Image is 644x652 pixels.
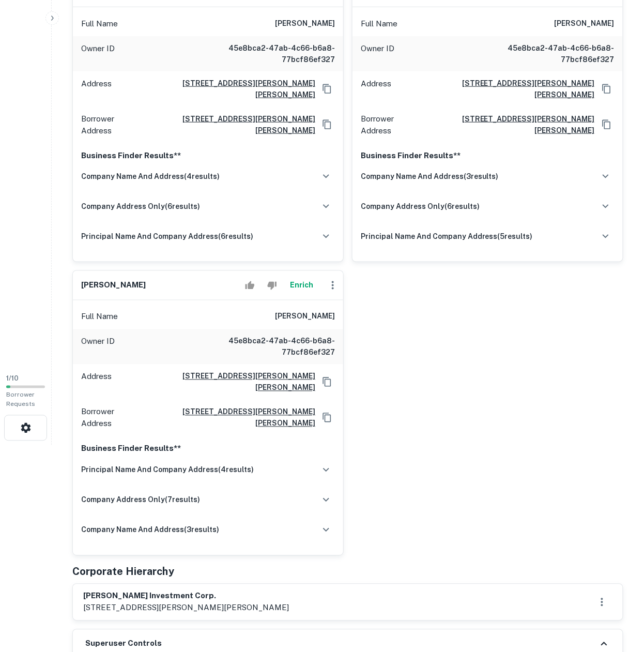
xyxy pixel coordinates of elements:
p: Owner ID [81,336,115,358]
p: Borrower Address [81,406,139,430]
h6: company name and address ( 4 results) [81,171,220,182]
h6: Superuser Controls [85,638,162,650]
h6: company name and address ( 3 results) [81,524,219,536]
h6: 45e8bca2-47ab-4c66-b6a8-77bcf86ef327 [211,336,335,358]
p: Address [81,78,112,100]
button: Reject [263,275,281,296]
span: Borrower Requests [6,391,35,408]
a: [STREET_ADDRESS][PERSON_NAME][PERSON_NAME] [143,113,315,136]
a: [STREET_ADDRESS][PERSON_NAME][PERSON_NAME] [395,78,595,100]
h6: company address only ( 7 results) [81,494,200,506]
h6: company address only ( 6 results) [81,201,200,212]
button: Copy Address [319,374,335,390]
button: Copy Address [599,117,615,132]
h6: [PERSON_NAME] [275,311,335,323]
p: Owner ID [361,42,394,65]
p: Full Name [81,311,118,323]
a: [STREET_ADDRESS][PERSON_NAME][PERSON_NAME] [143,406,315,429]
a: [STREET_ADDRESS][PERSON_NAME][PERSON_NAME] [116,371,315,393]
button: Copy Address [599,81,615,97]
h5: Corporate Hierarchy [72,564,174,580]
h6: principal name and company address ( 6 results) [81,231,253,242]
p: Borrower Address [361,113,418,137]
p: Borrower Address [81,113,139,137]
p: Business Finder Results** [361,149,615,162]
a: [STREET_ADDRESS][PERSON_NAME][PERSON_NAME] [422,113,595,136]
h6: company address only ( 6 results) [361,201,480,212]
p: Owner ID [81,42,115,65]
p: Address [361,78,391,100]
button: Copy Address [319,117,335,132]
p: [STREET_ADDRESS][PERSON_NAME][PERSON_NAME] [83,602,289,614]
a: [STREET_ADDRESS][PERSON_NAME][PERSON_NAME] [116,78,315,100]
p: Full Name [81,18,118,30]
iframe: Chat Widget [592,569,644,619]
h6: company name and address ( 3 results) [361,171,499,182]
h6: 45e8bca2-47ab-4c66-b6a8-77bcf86ef327 [211,42,335,65]
button: Copy Address [319,410,335,426]
h6: [PERSON_NAME] [275,18,335,30]
button: Accept [241,275,259,296]
h6: [PERSON_NAME] [81,280,146,292]
button: Copy Address [319,81,335,97]
span: 1 / 10 [6,375,19,383]
h6: principal name and company address ( 5 results) [361,231,533,242]
button: Enrich [285,275,318,296]
h6: [PERSON_NAME] investment corp. [83,590,289,602]
p: Address [81,371,112,393]
h6: 45e8bca2-47ab-4c66-b6a8-77bcf86ef327 [490,42,615,65]
p: Business Finder Results** [81,443,335,455]
p: Business Finder Results** [81,149,335,162]
h6: [PERSON_NAME] [555,18,615,30]
p: Full Name [361,18,397,30]
h6: principal name and company address ( 4 results) [81,464,254,476]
